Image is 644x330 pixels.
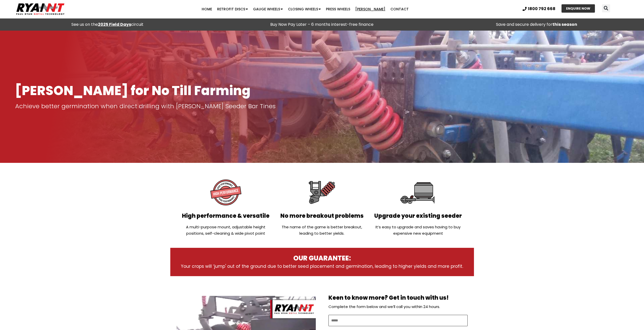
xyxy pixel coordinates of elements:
p: Complete the form below and we’ll call you within 24 hours. [328,303,468,310]
span: 1800 792 668 [528,7,555,11]
img: High performance and versatile [208,174,244,211]
a: 1800 792 668 [523,7,555,11]
img: Upgrade your existing seeder [400,174,436,211]
p: It’s easy to upgrade and saves having to buy expensive new equipment [372,224,464,236]
div: See us on the circuit [3,21,212,28]
span: ENQUIRE NOW [566,7,590,10]
a: Home [199,4,215,14]
img: No more breakout problems [304,174,340,211]
h2: Keen to know more? Get in touch with us! [328,295,468,301]
nav: Menu [125,4,486,14]
a: ENQUIRE NOW [562,4,595,13]
p: Achieve better germination when direct drilling with [PERSON_NAME] Seeder Bar Tines [15,103,629,110]
h2: No more breakout problems [276,213,367,219]
div: Search [602,4,610,12]
h1: [PERSON_NAME] for No Till Farming [15,84,629,98]
p: The name of the game is better breakout, leading to better yields. [276,224,367,236]
strong: this season [552,21,577,27]
p: A multi-purpose mount, adjustable height positions, self-cleaning & wide pivot point [180,224,272,236]
a: 2025 Field Days [98,21,131,27]
img: Ryan NT logo [15,1,66,17]
a: Closing Wheels [285,4,323,14]
a: [PERSON_NAME] [353,4,388,14]
h2: Upgrade your existing seeder [372,213,464,219]
a: Retrofit Discs [215,4,251,14]
p: Buy Now Pay Later – 6 months interest-free finance [217,21,427,28]
h2: High performance & versatile [180,213,272,219]
a: Press Wheels [323,4,353,14]
p: Save and secure delivery for [432,21,641,28]
p: Your crops will ‘jump' out of the ground due to better seed placement and germination, leading to... [180,263,464,270]
h3: OUR GUARANTEE: [180,254,464,263]
a: Gauge Wheels [251,4,285,14]
a: Contact [388,4,411,14]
